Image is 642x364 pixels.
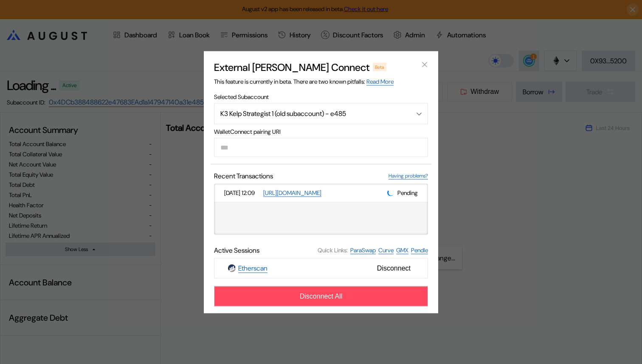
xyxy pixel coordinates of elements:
[378,246,394,254] a: Curve
[318,246,348,254] span: Quick Links:
[238,263,267,273] a: Etherscan
[214,286,428,306] button: Disconnect All
[224,189,260,197] span: [DATE] 12:09
[214,60,369,73] h2: External [PERSON_NAME] Connect
[350,246,376,254] a: ParaSwap
[220,109,400,118] div: K3 Kelp Strategist 1 (old subaccount) - e485
[387,189,395,197] img: pending
[366,77,394,85] a: Read More
[214,171,273,180] span: Recent Transactions
[214,245,259,254] span: Active Sessions
[387,189,418,197] div: Pending
[214,258,428,278] button: EtherscanEtherscanDisconnect
[418,58,431,71] button: close modal
[300,292,343,300] span: Disconnect All
[214,127,428,135] span: WalletConnect pairing URI
[374,261,414,275] span: Disconnect
[214,93,428,100] span: Selected Subaccount
[214,103,428,124] button: Open menu
[396,246,408,254] a: GMX
[214,77,394,85] span: This feature is currently in beta. There are two known pitfalls:
[263,189,321,197] a: [URL][DOMAIN_NAME]
[373,62,386,71] div: Beta
[389,172,428,179] a: Having problems?
[411,246,428,254] a: Pendle
[228,264,236,272] img: Etherscan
